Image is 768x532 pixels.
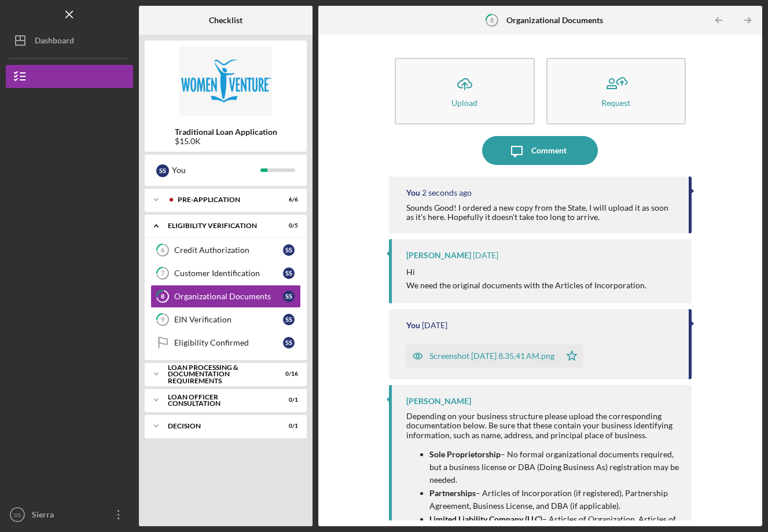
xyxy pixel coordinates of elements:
div: Comment [531,136,567,165]
div: $15.0K [175,137,277,146]
tspan: 7 [161,270,165,277]
button: Request [546,58,686,124]
a: 7Customer IdentificationSS [150,262,301,285]
div: 0 / 1 [277,423,298,430]
p: – No formal organizational documents required, but a business license or DBA (Doing Business As) ... [429,448,680,487]
p: Hi [406,266,646,278]
div: S S [283,244,295,256]
div: Decision [168,423,269,430]
button: Dashboard [6,29,133,52]
div: Sounds Good! I ordered a new copy from the State, I will upload it as soon as it's here. Hopefull... [406,203,677,222]
tspan: 6 [161,247,165,254]
div: You [406,321,420,330]
text: SS [14,512,21,518]
div: Organizational Documents [174,292,283,301]
button: Comment [482,136,598,165]
strong: Limited Liability Company (LLC) [429,514,542,524]
a: 9EIN VerificationSS [150,308,301,331]
div: Loan Officer Consultation [168,394,269,407]
div: Depending on your business structure please upload the corresponding documentation below. Be sure... [406,412,680,439]
div: You [406,188,420,197]
div: Customer Identification [174,269,283,278]
div: Pre-Application [178,196,269,203]
div: 0 / 1 [277,397,298,403]
b: Organizational Documents [506,16,603,25]
strong: Partnerships [429,488,476,498]
div: Dashboard [35,29,74,55]
p: – Articles of Incorporation (if registered), Partnership Agreement, Business License, and DBA (if... [429,487,680,513]
div: Credit Authorization [174,245,283,255]
div: S S [156,164,169,177]
div: Request [601,98,630,107]
a: 6Credit AuthorizationSS [150,239,301,262]
div: S S [283,267,295,279]
div: S S [283,314,295,325]
time: 2025-08-29 16:15 [473,251,498,260]
tspan: 8 [490,16,494,24]
time: 2025-08-29 13:36 [422,321,447,330]
div: 6 / 6 [277,196,298,203]
div: Upload [451,98,477,107]
div: Eligibility Verification [168,222,269,229]
time: 2025-08-30 18:20 [422,188,472,197]
div: Eligibility Confirmed [174,338,283,347]
div: You [172,160,260,180]
tspan: 8 [161,293,164,300]
b: Traditional Loan Application [175,127,277,137]
div: S S [283,291,295,302]
div: Loan Processing & Documentation Requirements [168,364,269,384]
a: Eligibility ConfirmedSS [150,331,301,354]
a: 8Organizational DocumentsSS [150,285,301,308]
div: 0 / 16 [277,370,298,377]
div: Screenshot [DATE] 8.35.41 AM.png [429,351,554,361]
div: [PERSON_NAME] [406,251,471,260]
img: Product logo [145,46,307,116]
tspan: 9 [161,316,165,324]
div: 0 / 5 [277,222,298,229]
button: Upload [395,58,534,124]
div: [PERSON_NAME] [406,397,471,406]
p: We need the original documents with the Articles of Incorporation. [406,279,646,292]
div: EIN Verification [174,315,283,324]
button: SSSierra [PERSON_NAME] [6,503,133,526]
b: Checklist [209,16,242,25]
div: S S [283,337,295,348]
strong: Sole Proprietorship [429,449,501,459]
button: Screenshot [DATE] 8.35.41 AM.png [406,344,583,368]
